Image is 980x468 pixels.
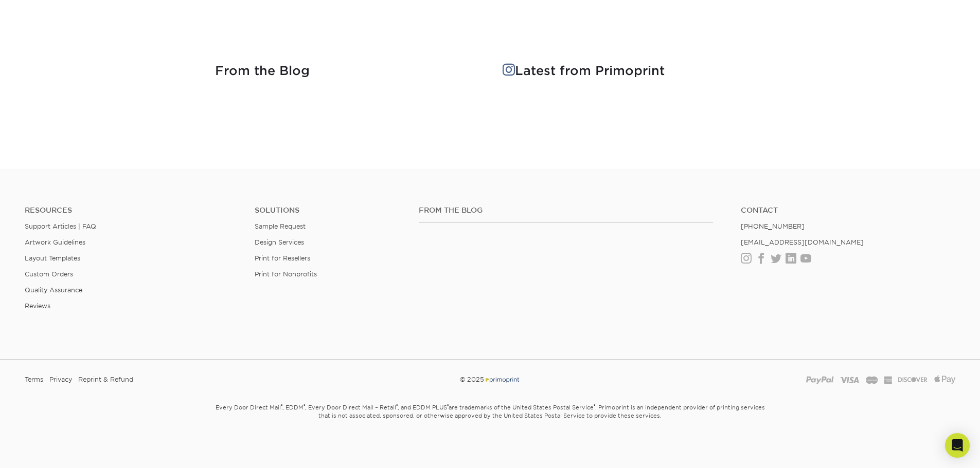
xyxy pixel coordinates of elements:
[945,433,970,458] div: Open Intercom Messenger
[25,238,85,246] a: Artwork Guidelines
[189,400,791,445] small: Every Door Direct Mail , EDDM , Every Door Direct Mail – Retail , and EDDM PLUS are trademarks of...
[25,302,50,310] a: Reviews
[594,403,595,408] sup: ®
[503,64,765,79] h4: Latest from Primoprint
[25,270,73,278] a: Custom Orders
[255,238,304,246] a: Design Services
[49,372,72,387] a: Privacy
[215,64,478,79] h4: From the Blog
[25,222,96,230] a: Support Articles | FAQ
[78,372,133,387] a: Reprint & Refund
[741,238,864,246] a: [EMAIL_ADDRESS][DOMAIN_NAME]
[447,403,449,408] sup: ®
[25,254,80,262] a: Layout Templates
[396,403,398,408] sup: ®
[255,222,306,230] a: Sample Request
[484,376,520,383] img: Primoprint
[255,270,317,278] a: Print for Nonprofits
[419,206,713,215] h4: From the Blog
[25,286,82,294] a: Quality Assurance
[304,403,305,408] sup: ®
[25,372,43,387] a: Terms
[255,254,310,262] a: Print for Resellers
[281,403,282,408] sup: ®
[25,206,239,215] h4: Resources
[332,372,648,387] div: © 2025
[741,206,955,215] a: Contact
[741,222,805,230] a: [PHONE_NUMBER]
[255,206,403,215] h4: Solutions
